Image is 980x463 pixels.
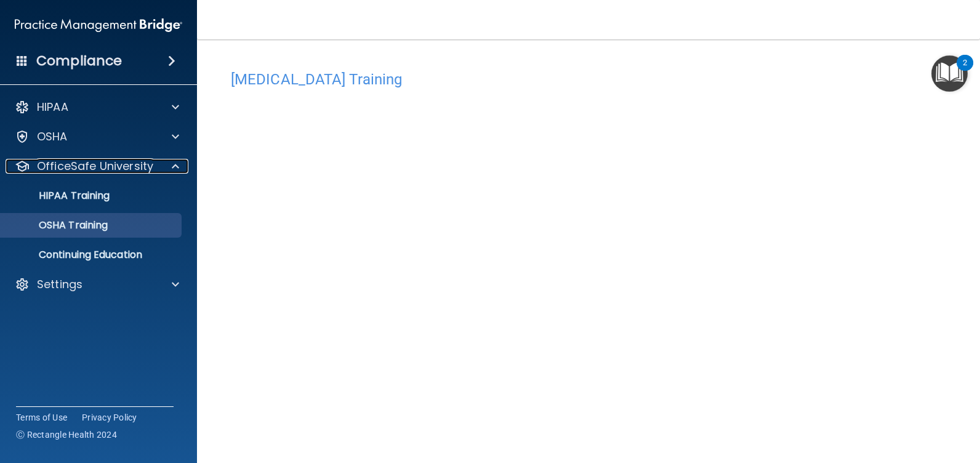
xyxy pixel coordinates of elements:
[37,159,153,174] p: OfficeSafe University
[15,277,179,292] a: Settings
[37,100,68,115] p: HIPAA
[15,159,179,174] a: OfficeSafe University
[36,52,122,70] h4: Compliance
[8,219,108,231] p: OSHA Training
[15,13,182,38] img: PMB logo
[231,71,946,87] h4: [MEDICAL_DATA] Training
[8,190,110,202] p: HIPAA Training
[37,277,82,292] p: Settings
[15,100,179,115] a: HIPAA
[16,429,117,441] span: Ⓒ Rectangle Health 2024
[931,55,968,92] button: Open Resource Center, 2 new notifications
[963,63,967,79] div: 2
[37,129,68,144] p: OSHA
[16,411,67,424] a: Terms of Use
[8,249,176,261] p: Continuing Education
[15,129,179,144] a: OSHA
[82,411,137,424] a: Privacy Policy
